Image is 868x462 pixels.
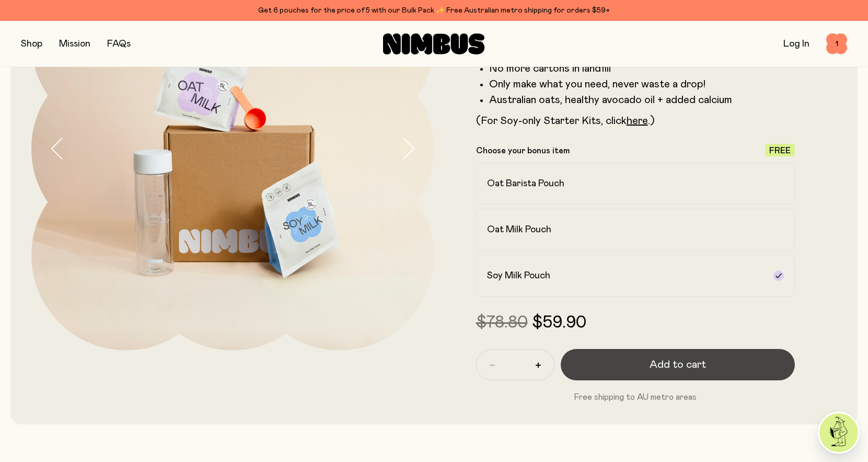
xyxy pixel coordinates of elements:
li: No more cartons in landfill [489,62,795,75]
span: Add to cart [650,357,706,372]
li: Only make what you need, never waste a drop! [489,78,795,91]
span: $59.90 [532,314,586,331]
li: Australian oats, healthy avocado oil + added calcium [489,94,795,106]
span: Free [769,147,791,155]
a: here [627,116,648,126]
button: Add to cart [561,349,795,380]
h2: Oat Barista Pouch [487,177,564,190]
a: Mission [59,39,90,49]
div: Get 6 pouches for the price of 5 with our Bulk Pack ✨ Free Australian metro shipping for orders $59+ [21,4,847,17]
img: agent [819,413,858,452]
h2: Oat Milk Pouch [487,223,551,236]
span: $78.80 [476,314,528,331]
button: 1 [826,33,847,54]
a: Log In [783,39,809,49]
h2: Soy Milk Pouch [487,269,550,282]
p: (For Soy-only Starter Kits, click .) [476,115,795,127]
p: Choose your bonus item [476,145,570,156]
a: FAQs [107,39,131,49]
p: Free shipping to AU metro areas [476,391,795,403]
